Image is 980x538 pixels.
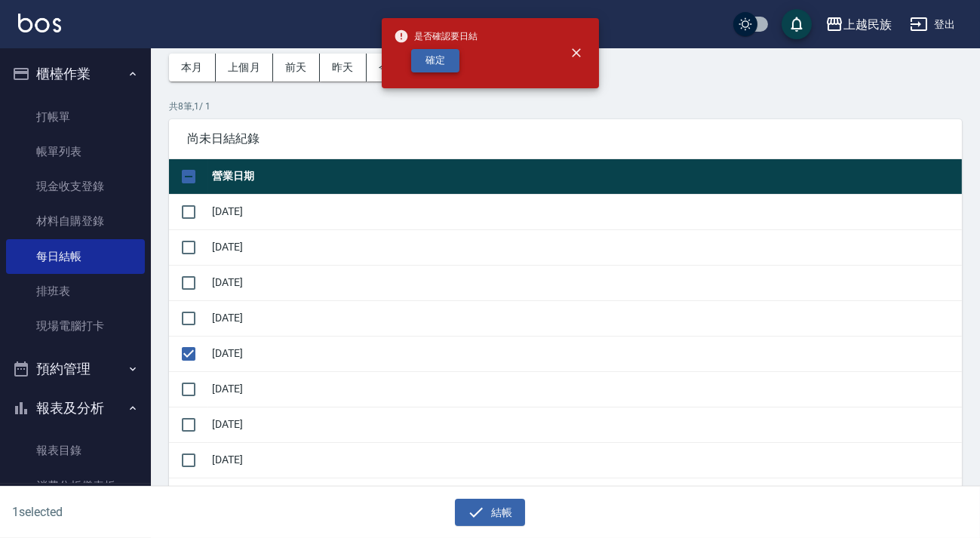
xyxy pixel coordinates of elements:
td: [DATE] [208,265,962,300]
button: 登出 [904,11,962,38]
td: [DATE] [208,371,962,407]
button: 上個月 [216,54,273,81]
p: 共 8 筆, 1 / 1 [169,100,962,113]
button: 結帳 [455,499,525,527]
td: [DATE] [208,229,962,265]
a: 現場電腦打卡 [6,309,145,343]
span: 尚未日結紀錄 [187,131,944,146]
h6: 1 selected [12,503,242,521]
button: 本月 [169,54,216,81]
div: 上越民族 [843,15,892,34]
a: 帳單列表 [6,134,145,169]
button: 報表及分析 [6,389,145,428]
span: 是否確認要日結 [394,29,478,44]
button: 前天 [273,54,320,81]
a: 報表目錄 [6,433,145,468]
td: [DATE] [208,442,962,478]
a: 每日結帳 [6,239,145,274]
button: 預約管理 [6,349,145,389]
button: 昨天 [320,54,367,81]
a: 材料自購登錄 [6,204,145,238]
button: 上越民族 [819,9,898,40]
button: 確定 [411,49,459,72]
td: [DATE] [208,336,962,371]
button: close [560,36,593,69]
th: 營業日期 [208,159,962,195]
td: [DATE] [208,300,962,336]
a: 打帳單 [6,100,145,134]
button: 櫃檯作業 [6,54,145,94]
button: save [782,9,812,39]
a: 現金收支登錄 [6,169,145,204]
td: [DATE] [208,407,962,442]
img: Logo [18,14,61,32]
td: [DATE] [208,194,962,229]
div: 50 [733,478,770,519]
button: 今天 [367,54,413,81]
a: 排班表 [6,274,145,309]
a: 消費分析儀表板 [6,469,145,503]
